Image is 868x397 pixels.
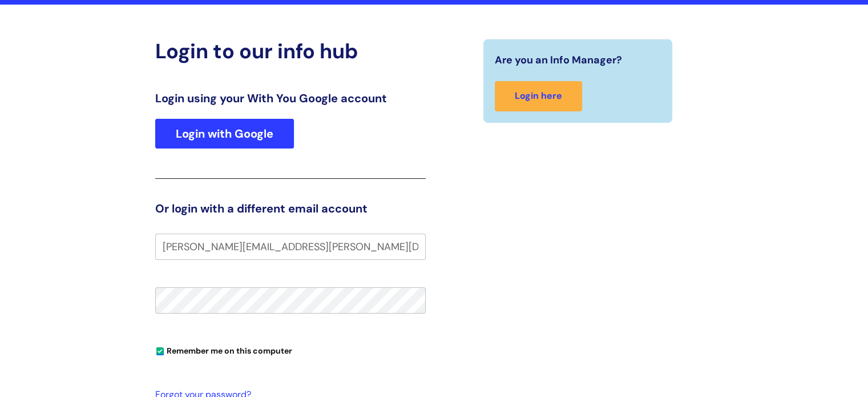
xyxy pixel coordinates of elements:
h3: Login using your With You Google account [155,91,426,105]
input: Remember me on this computer [156,348,164,355]
div: You can uncheck this option if you're logging in from a shared device [155,341,426,359]
label: Remember me on this computer [155,343,292,356]
h3: Or login with a different email account [155,202,426,215]
a: Login with Google [155,119,294,149]
h2: Login to our info hub [155,39,426,63]
span: Are you an Info Manager? [495,51,622,69]
input: Your e-mail address [155,234,426,260]
a: Login here [495,81,582,111]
